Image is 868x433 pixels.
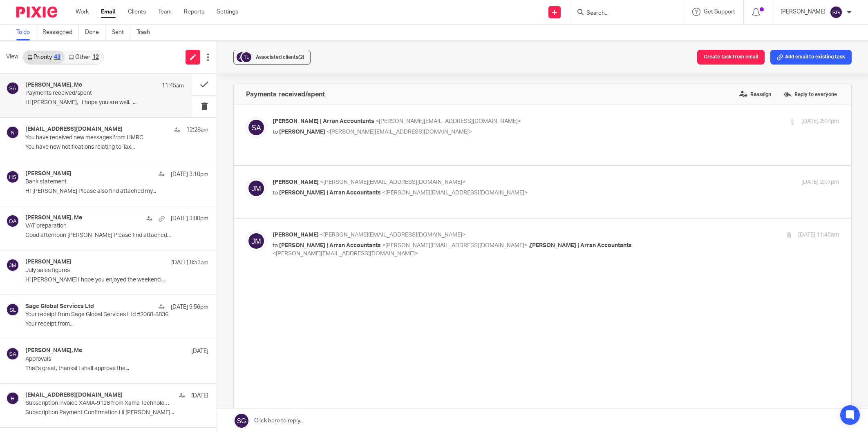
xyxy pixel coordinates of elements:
[23,51,65,64] a: Priority43
[25,126,123,133] h4: [EMAIL_ADDRESS][DOMAIN_NAME]
[25,267,172,274] p: July sales figures
[737,88,773,100] label: Reassign
[128,8,146,16] a: Clients
[6,303,19,316] img: svg%3E
[586,10,659,17] input: Search
[25,400,172,407] p: Subscription invoice XAMA-9128 from Xama Technologies Ltd for Arran Accountancy Limited
[25,99,184,106] p: Hi [PERSON_NAME], I hope you are well. ...
[6,347,19,360] img: svg%3E
[376,118,521,124] span: <[PERSON_NAME][EMAIL_ADDRESS][DOMAIN_NAME]>
[25,347,82,354] h4: [PERSON_NAME], Me
[162,82,184,90] p: 11:45am
[246,178,266,199] img: svg%3E
[186,126,208,134] p: 12:28am
[171,170,208,179] p: [DATE] 3:10pm
[25,90,152,97] p: Payments received/spent
[697,50,765,65] button: Create task from email
[136,25,156,40] a: Trash
[25,259,72,266] h4: [PERSON_NAME]
[25,277,208,283] p: Hi [PERSON_NAME] I hope you enjoyed the weekend. ...
[279,129,325,135] span: [PERSON_NAME]
[171,214,208,223] p: [DATE] 3:00pm
[273,118,374,124] span: [PERSON_NAME] | Arran Accountants
[25,365,208,372] p: That's great, thanks! I shall approve the...
[171,303,208,311] p: [DATE] 9:56pm
[246,231,266,251] img: svg%3E
[298,55,304,60] span: (2)
[6,214,19,228] img: svg%3E
[25,356,172,363] p: Approvals
[320,232,465,238] span: <[PERSON_NAME][EMAIL_ADDRESS][DOMAIN_NAME]>
[529,243,530,248] span: ,
[770,50,852,65] button: Add email to existing task
[25,321,208,328] p: Your receipt from...
[101,8,116,16] a: Email
[25,232,208,239] p: Good afternoon [PERSON_NAME] Please find attached...
[530,243,632,248] span: [PERSON_NAME] | Arran Accountants
[6,170,19,183] img: svg%3E
[6,259,19,272] img: svg%3E
[704,9,735,15] span: Get Support
[273,232,319,238] span: [PERSON_NAME]
[830,6,843,19] img: svg%3E
[382,243,528,248] span: <[PERSON_NAME][EMAIL_ADDRESS][DOMAIN_NAME]>
[25,134,172,141] p: You have received new messages from HMRC
[25,214,82,221] h4: [PERSON_NAME], Me
[25,179,172,185] p: Bank statement
[235,51,248,63] img: svg%3E
[273,190,278,196] span: to
[6,126,19,139] img: svg%3E
[16,25,36,40] a: To do
[65,51,103,64] a: Other12
[256,55,304,60] span: Associated clients
[25,144,208,151] p: You have new notifications relating to Tax...
[92,54,99,60] div: 12
[25,188,208,195] p: HI [PERSON_NAME] Please also find attached my...
[273,243,278,248] span: to
[158,8,172,16] a: Team
[25,311,172,318] p: Your receipt from Sage Global Services Ltd #2068-8836
[184,8,204,16] a: Reports
[327,129,472,135] span: <[PERSON_NAME][EMAIL_ADDRESS][DOMAIN_NAME]>
[217,8,238,16] a: Settings
[801,117,839,126] p: [DATE] 2:04pm
[191,392,208,400] p: [DATE]
[112,25,130,40] a: Sent
[43,25,79,40] a: Reassigned
[801,178,839,187] p: [DATE] 2:07pm
[246,90,325,98] h4: Payments received/spent
[85,25,105,40] a: Done
[246,117,266,138] img: svg%3E
[273,129,278,135] span: to
[25,170,72,177] h4: [PERSON_NAME]
[171,259,208,267] p: [DATE] 8:53am
[273,251,418,257] span: <[PERSON_NAME][EMAIL_ADDRESS][DOMAIN_NAME]>
[240,51,253,63] img: svg%3E
[320,179,465,185] span: <[PERSON_NAME][EMAIL_ADDRESS][DOMAIN_NAME]>
[25,392,123,399] h4: [EMAIL_ADDRESS][DOMAIN_NAME]
[54,54,60,60] div: 43
[6,82,19,95] img: svg%3E
[781,88,839,100] label: Reply to everyone
[233,50,311,65] button: Associated clients(2)
[6,53,18,61] span: View
[25,82,82,89] h4: [PERSON_NAME], Me
[382,190,528,196] span: <[PERSON_NAME][EMAIL_ADDRESS][DOMAIN_NAME]>
[76,8,89,16] a: Work
[279,190,381,196] span: [PERSON_NAME] | Arran Accountants
[6,392,19,405] img: svg%3E
[25,223,172,230] p: VAT preparation
[25,303,94,310] h4: Sage Global Services Ltd
[781,8,825,16] p: [PERSON_NAME]
[191,347,208,355] p: [DATE]
[273,179,319,185] span: [PERSON_NAME]
[279,243,381,248] span: [PERSON_NAME] | Arran Accountants
[25,409,208,416] p: Subscription Payment Confirmation Hi [PERSON_NAME]...
[16,7,57,18] img: Pixie
[798,231,839,239] p: [DATE] 11:45am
